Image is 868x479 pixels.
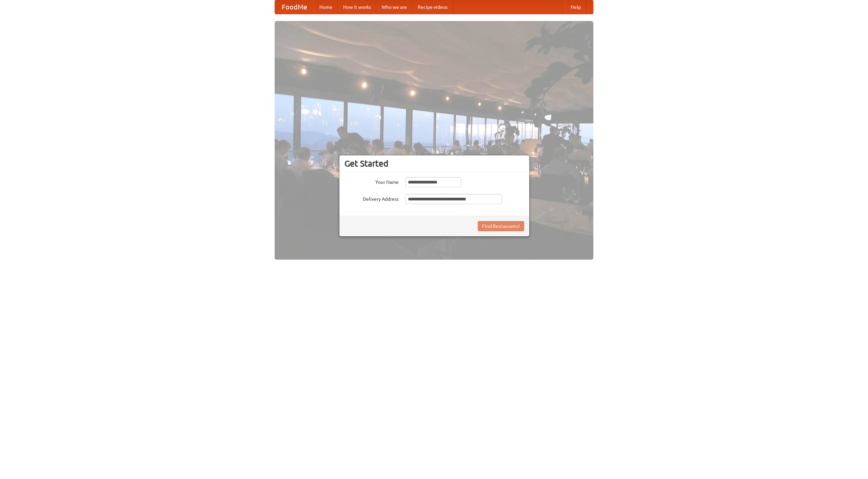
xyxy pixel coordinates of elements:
a: Recipe videos [412,0,453,14]
a: Help [565,0,586,14]
a: Who we are [376,0,412,14]
button: Find Restaurants! [478,221,524,231]
label: Delivery Address [344,194,399,202]
a: Home [314,0,338,14]
a: FoodMe [275,0,314,14]
label: Your Name [344,177,399,186]
h3: Get Started [344,158,524,169]
a: How it works [338,0,376,14]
